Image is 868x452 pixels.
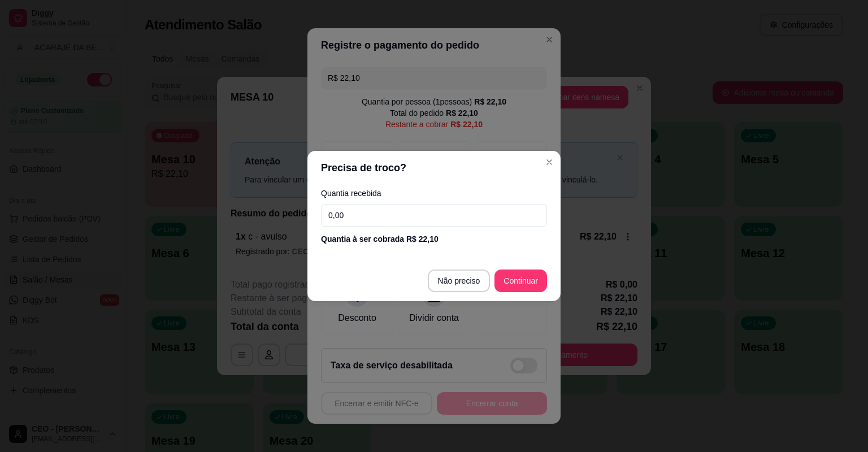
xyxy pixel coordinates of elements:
[428,270,491,292] button: Não preciso
[321,189,547,197] label: Quantia recebida
[307,151,561,185] header: Precisa de troco?
[321,233,547,245] div: Quantia à ser cobrada R$ 22,10
[540,153,558,171] button: Close
[494,270,547,292] button: Continuar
